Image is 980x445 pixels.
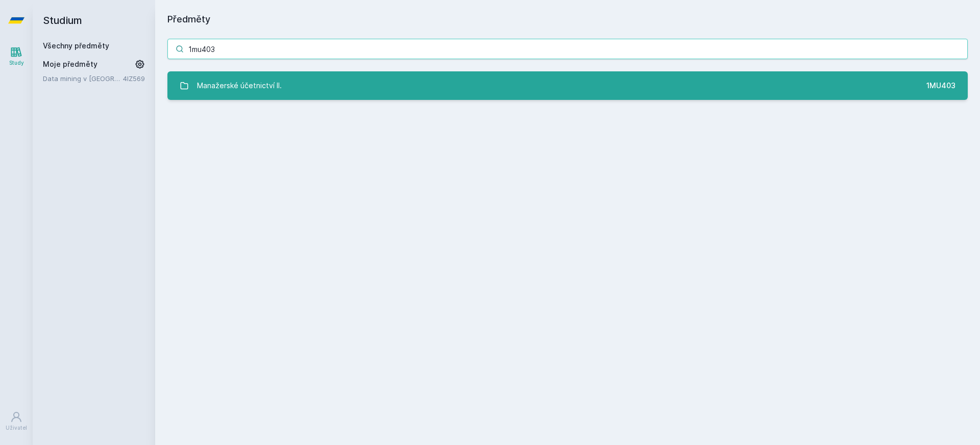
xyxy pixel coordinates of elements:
a: Všechny předměty [43,41,109,50]
a: Uživatel [2,406,31,437]
input: Název nebo ident předmětu… [167,39,968,59]
span: Moje předměty [43,59,97,69]
div: Manažerské účetnictví II. [197,75,282,96]
div: Study [9,59,24,67]
a: 4IZ569 [123,74,145,83]
div: Uživatel [6,424,27,432]
a: Data mining v [GEOGRAPHIC_DATA] [43,73,123,84]
a: Manažerské účetnictví II. 1MU403 [167,71,968,100]
a: Study [2,41,31,72]
h1: Předměty [167,12,968,27]
div: 1MU403 [926,81,955,91]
